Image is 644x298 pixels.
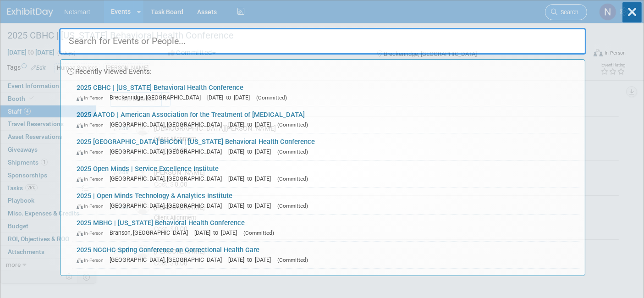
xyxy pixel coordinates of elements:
[228,256,275,263] span: [DATE] to [DATE]
[72,188,580,214] a: 2025 | Open Minds Technology & Analytics Institute In-Person [GEOGRAPHIC_DATA], [GEOGRAPHIC_DATA]...
[65,60,580,79] div: Recently Viewed Events:
[228,202,275,209] span: [DATE] to [DATE]
[77,122,108,128] span: In-Person
[77,176,108,182] span: In-Person
[110,202,226,209] span: [GEOGRAPHIC_DATA], [GEOGRAPHIC_DATA]
[72,160,580,187] a: 2025 Open Minds | Service Excellence Institute In-Person [GEOGRAPHIC_DATA], [GEOGRAPHIC_DATA] [DA...
[110,256,226,263] span: [GEOGRAPHIC_DATA], [GEOGRAPHIC_DATA]
[277,176,308,182] span: (Committed)
[110,148,226,155] span: [GEOGRAPHIC_DATA], [GEOGRAPHIC_DATA]
[72,79,580,106] a: 2025 CBHC | [US_STATE] Behavioral Health Conference In-Person Breckenridge, [GEOGRAPHIC_DATA] [DA...
[110,121,226,128] span: [GEOGRAPHIC_DATA], [GEOGRAPHIC_DATA]
[72,106,580,133] a: 2025 AATOD | American Association for the Treatment of [MEDICAL_DATA] In-Person [GEOGRAPHIC_DATA]...
[77,149,108,155] span: In-Person
[277,257,308,263] span: (Committed)
[110,94,205,101] span: Breckenridge, [GEOGRAPHIC_DATA]
[194,229,242,236] span: [DATE] to [DATE]
[207,94,254,101] span: [DATE] to [DATE]
[110,229,193,236] span: Branson, [GEOGRAPHIC_DATA]
[228,148,275,155] span: [DATE] to [DATE]
[277,203,308,209] span: (Committed)
[277,121,308,128] span: (Committed)
[72,242,580,268] a: 2025 NCCHC Spring Conference on Correctional Health Care In-Person [GEOGRAPHIC_DATA], [GEOGRAPHIC...
[77,230,108,236] span: In-Person
[228,121,275,128] span: [DATE] to [DATE]
[228,175,275,182] span: [DATE] to [DATE]
[277,149,308,155] span: (Committed)
[72,133,580,160] a: 2025 [GEOGRAPHIC_DATA] BHCON | [US_STATE] Behavioral Health Conference In-Person [GEOGRAPHIC_DATA...
[256,94,287,101] span: (Committed)
[77,203,108,209] span: In-Person
[77,95,108,101] span: In-Person
[59,28,586,55] input: Search for Events or People...
[72,215,580,241] a: 2025 MBHC | [US_STATE] Behavioral Health Conference In-Person Branson, [GEOGRAPHIC_DATA] [DATE] t...
[110,175,226,182] span: [GEOGRAPHIC_DATA], [GEOGRAPHIC_DATA]
[243,230,274,236] span: (Committed)
[77,257,108,263] span: In-Person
